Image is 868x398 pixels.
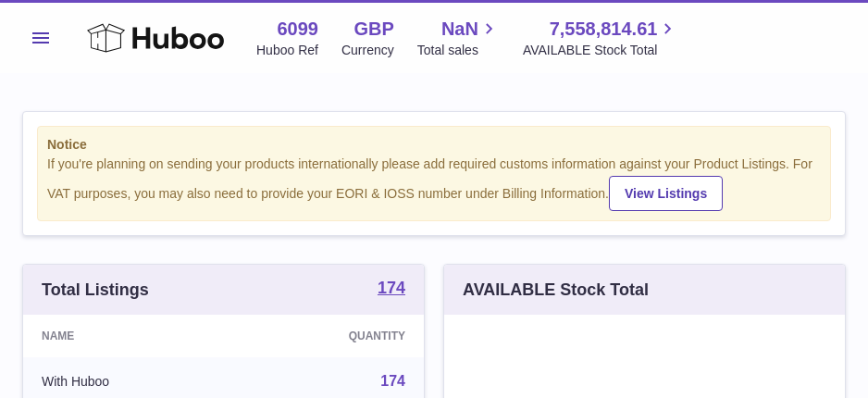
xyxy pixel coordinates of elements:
[47,155,821,211] div: If you're planning on sending your products internationally please add required customs informati...
[417,17,500,59] a: NaN Total sales
[378,280,405,300] a: 174
[23,315,242,357] th: Name
[256,42,318,59] div: Huboo Ref
[47,136,821,154] strong: Notice
[550,17,658,42] span: 7,558,814.61
[277,17,318,42] strong: 6099
[417,42,500,59] span: Total sales
[463,279,649,301] h3: AVAILABLE Stock Total
[441,17,478,42] span: NaN
[523,42,679,59] span: AVAILABLE Stock Total
[353,17,393,42] strong: GBP
[609,176,723,211] a: View Listings
[380,373,405,389] a: 174
[242,315,424,357] th: Quantity
[42,279,149,301] h3: Total Listings
[523,17,679,59] a: 7,558,814.61 AVAILABLE Stock Total
[341,42,394,59] div: Currency
[378,280,405,296] strong: 174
